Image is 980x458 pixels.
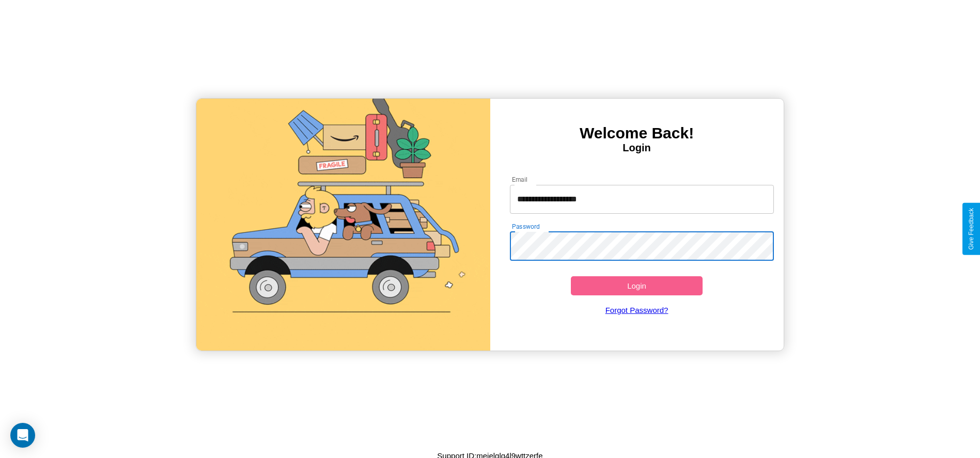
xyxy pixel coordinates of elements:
div: Give Feedback [968,208,975,250]
h4: Login [490,142,784,154]
a: Forgot Password? [505,295,769,325]
div: Open Intercom Messenger [10,423,35,448]
label: Email [512,175,528,184]
h3: Welcome Back! [490,124,784,142]
button: Login [571,276,703,295]
img: gif [196,99,490,351]
label: Password [512,222,539,231]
